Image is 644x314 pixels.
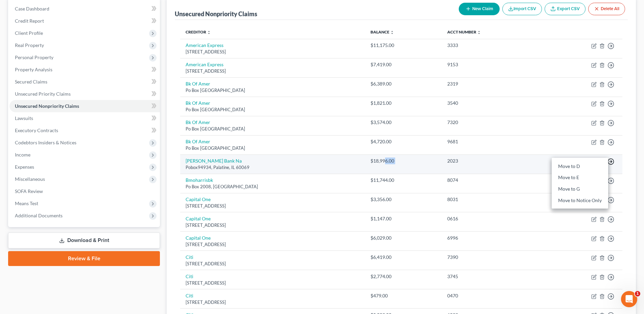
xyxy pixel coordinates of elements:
div: [STREET_ADDRESS] [186,241,360,248]
a: Capital One [186,235,211,241]
i: unfold_more [390,30,394,34]
a: Bk Of Amer [186,81,210,87]
a: Credit Report [9,15,160,27]
div: [STREET_ADDRESS] [186,261,360,267]
a: Acct Number unfold_more [447,29,481,34]
div: 2023 [447,158,536,164]
div: $1,821.00 [371,100,436,106]
span: Income [15,152,30,158]
div: $11,744.00 [371,177,436,184]
span: Unsecured Priority Claims [15,91,71,97]
a: [PERSON_NAME] Bank Na [186,158,242,164]
a: Executory Contracts [9,124,160,137]
div: 0616 [447,215,536,222]
span: Executory Contracts [15,127,58,133]
div: 9681 [447,138,536,145]
div: 9153 [447,61,536,68]
div: 8031 [447,196,536,203]
iframe: Intercom live chat [621,291,637,307]
i: unfold_more [477,30,481,34]
button: Import CSV [502,3,542,15]
div: [STREET_ADDRESS] [186,299,360,306]
span: Unsecured Nonpriority Claims [15,103,79,109]
div: $6,419.00 [371,254,436,261]
div: $4,720.00 [371,138,436,145]
div: Unsecured Nonpriority Claims [175,10,257,18]
span: Lawsuits [15,115,33,121]
div: $11,175.00 [371,42,436,49]
div: 0470 [447,292,536,299]
a: Download & Print [8,233,160,248]
div: 3540 [447,100,536,106]
a: Creditor unfold_more [186,29,211,34]
a: Move to D [552,161,608,172]
a: Citi [186,254,193,260]
span: Secured Claims [15,79,47,84]
a: Move to Notice Only [552,195,608,206]
a: SOFA Review [9,185,160,197]
span: Personal Property [15,54,53,60]
span: Expenses [15,164,34,170]
div: Po Box [GEOGRAPHIC_DATA] [186,145,360,151]
a: Review & File [8,251,160,266]
div: 7390 [447,254,536,261]
a: Bmoharrisbk [186,177,213,183]
div: 3745 [447,273,536,280]
a: Capital One [186,196,211,202]
a: Unsecured Priority Claims [9,88,160,100]
div: $2,774.00 [371,273,436,280]
a: Lawsuits [9,112,160,124]
span: Miscellaneous [15,176,45,182]
button: New Claim [459,3,500,15]
div: 6996 [447,235,536,241]
div: $1,147.00 [371,215,436,222]
div: 7320 [447,119,536,126]
a: Balance unfold_more [371,29,394,34]
div: $7,419.00 [371,61,436,68]
div: [STREET_ADDRESS] [186,203,360,209]
a: Move to E [552,172,608,184]
div: $3,574.00 [371,119,436,126]
a: Property Analysis [9,64,160,76]
a: Bk Of Amer [186,100,210,106]
span: Real Property [15,42,44,48]
div: $6,389.00 [371,80,436,87]
i: unfold_more [207,30,211,34]
div: Po Box [GEOGRAPHIC_DATA] [186,87,360,94]
span: Case Dashboard [15,6,49,11]
div: Po Box [GEOGRAPHIC_DATA] [186,106,360,113]
div: Po Box [GEOGRAPHIC_DATA] [186,126,360,132]
span: SOFA Review [15,188,43,194]
a: Unsecured Nonpriority Claims [9,100,160,112]
div: [STREET_ADDRESS] [186,49,360,55]
div: $479.00 [371,292,436,299]
a: Capital One [186,216,211,221]
div: $18,996.00 [371,158,436,164]
a: Bk Of Amer [186,139,210,144]
a: American Express [186,62,223,67]
div: 3333 [447,42,536,49]
div: [STREET_ADDRESS] [186,222,360,228]
div: 8074 [447,177,536,184]
a: Move to G [552,183,608,195]
div: Pobox94934, Palatine, IL 60069 [186,164,360,171]
span: Credit Report [15,18,44,24]
a: American Express [186,42,223,48]
div: [STREET_ADDRESS] [186,280,360,286]
a: Citi [186,293,193,298]
span: 1 [635,291,640,296]
div: $6,029.00 [371,235,436,241]
a: Export CSV [545,3,586,15]
span: Codebtors Insiders & Notices [15,140,76,145]
a: Bk Of Amer [186,119,210,125]
div: Po Box 2008, [GEOGRAPHIC_DATA] [186,184,360,190]
span: Additional Documents [15,213,63,218]
a: Citi [186,273,193,279]
div: $3,356.00 [371,196,436,203]
a: Secured Claims [9,76,160,88]
div: [STREET_ADDRESS] [186,68,360,74]
a: Case Dashboard [9,3,160,15]
div: 2319 [447,80,536,87]
span: Property Analysis [15,67,52,72]
button: Delete All [588,3,625,15]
